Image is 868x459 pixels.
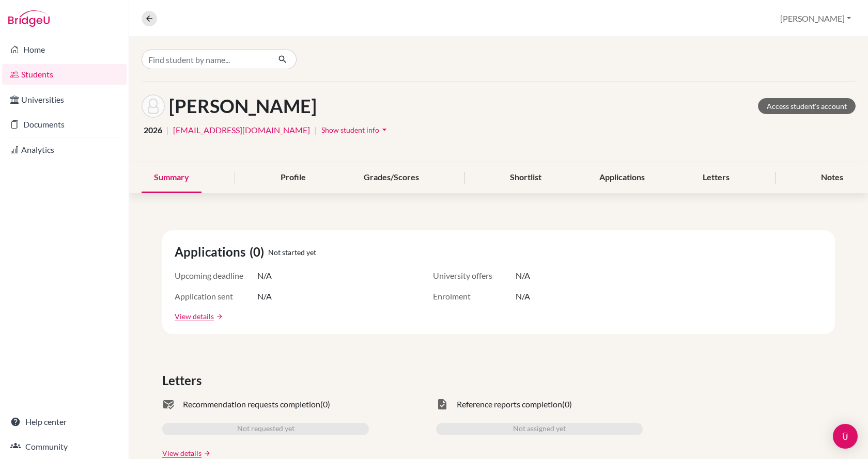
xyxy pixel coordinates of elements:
[2,411,127,432] a: Help center
[321,122,390,138] button: Show student infoarrow_drop_down
[776,9,856,28] button: [PERSON_NAME]
[268,163,318,193] div: Profile
[516,290,530,303] span: N/A
[257,290,272,303] span: N/A
[690,163,742,193] div: Letters
[2,139,127,160] a: Analytics
[142,163,202,193] div: Summary
[183,398,320,410] span: Recommendation requests completion
[2,39,127,60] a: Home
[2,89,127,110] a: Universities
[2,114,127,135] a: Documents
[173,124,310,136] a: [EMAIL_ADDRESS][DOMAIN_NAME]
[162,398,175,410] span: mark_email_read
[169,95,317,117] h1: [PERSON_NAME]
[175,243,250,261] span: Applications
[436,398,448,410] span: task
[257,270,272,282] span: N/A
[237,423,295,435] span: Not requested yet
[162,371,206,390] span: Letters
[175,270,257,282] span: Upcoming deadline
[142,50,270,69] input: Find student by name...
[250,243,268,261] span: (0)
[202,450,211,457] a: arrow_forward
[457,398,562,410] span: Reference reports completion
[516,270,530,282] span: N/A
[809,163,856,193] div: Notes
[562,398,572,410] span: (0)
[144,124,162,136] span: 2026
[498,163,554,193] div: Shortlist
[162,448,202,458] a: View details
[433,270,516,282] span: University offers
[268,247,316,258] span: Not started yet
[142,94,165,118] img: Domokos Szőke's avatar
[351,163,431,193] div: Grades/Scores
[175,290,257,303] span: Application sent
[833,424,858,449] div: Open Intercom Messenger
[513,423,566,435] span: Not assigned yet
[8,10,50,27] img: Bridge-U
[175,311,214,322] a: View details
[321,125,379,134] span: Show student info
[320,398,330,410] span: (0)
[2,436,127,457] a: Community
[379,124,390,135] i: arrow_drop_down
[758,98,856,114] a: Access student's account
[314,124,317,136] span: |
[433,290,516,303] span: Enrolment
[166,124,169,136] span: |
[214,313,223,320] a: arrow_forward
[2,64,127,85] a: Students
[587,163,657,193] div: Applications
